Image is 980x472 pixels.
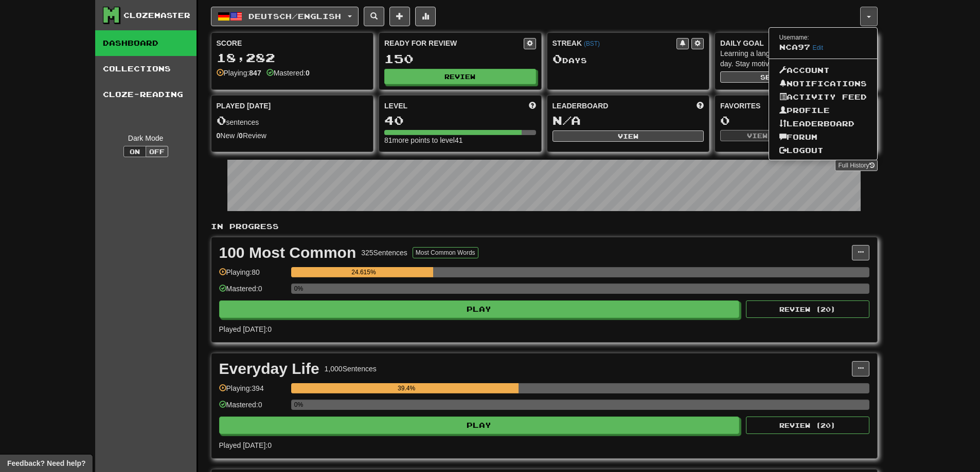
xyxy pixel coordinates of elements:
span: 0 [217,113,226,127]
div: Everyday Life [219,361,319,376]
div: Day s [553,52,704,66]
div: Favorites [720,101,872,111]
a: Edit [813,44,824,51]
a: Profile [769,104,877,117]
div: Streak [553,38,677,48]
div: 24.615% [294,267,433,277]
span: 0 [553,51,562,66]
a: Leaderboard [769,117,877,130]
div: 150 [384,52,536,65]
span: Leaderboard [553,101,609,111]
div: 100 Most Common [219,245,357,260]
div: Playing: 394 [219,383,286,400]
strong: 0 [217,131,221,140]
button: Add sentence to collection [389,7,410,26]
a: Cloze-Reading [95,82,197,107]
button: More stats [415,7,436,26]
a: (BST) [584,40,600,47]
div: Dark Mode [103,133,189,143]
div: 1,000 Sentences [325,364,377,374]
small: Username: [779,34,809,41]
button: On [123,146,146,157]
div: 40 [384,114,536,127]
span: This week in points, UTC [697,101,704,111]
div: Clozemaster [123,10,190,21]
a: Dashboard [95,30,197,56]
div: Learning a language requires practice every day. Stay motivated! [720,48,872,69]
button: View [553,130,704,142]
div: New / Review [217,130,368,141]
button: View [720,130,795,141]
div: Score [217,38,368,48]
div: 39.4% [294,383,519,393]
div: Playing: 80 [219,267,286,284]
button: Play [219,417,740,434]
a: Account [769,64,877,77]
div: Playing: [217,68,261,78]
span: Level [384,101,407,111]
span: Deutsch / English [248,12,341,21]
span: Score more points to level up [529,101,536,111]
div: 325 Sentences [361,248,407,258]
button: Deutsch/English [211,7,359,26]
button: Most Common Words [413,247,478,258]
strong: 847 [249,69,261,77]
p: In Progress [211,221,878,232]
button: Off [146,146,168,157]
span: nca97 [779,43,810,51]
button: Review (20) [746,300,869,318]
strong: 0 [239,131,243,140]
a: Full History [835,160,877,171]
div: Mastered: 0 [219,400,286,417]
a: Collections [95,56,197,82]
div: sentences [217,114,368,127]
div: 81 more points to level 41 [384,135,536,145]
div: Mastered: 0 [219,284,286,300]
div: 0 [720,114,872,127]
div: Ready for Review [384,38,524,48]
a: Logout [769,144,877,157]
a: Forum [769,130,877,144]
a: Notifications [769,77,877,90]
button: Play [219,300,740,318]
a: Activity Feed [769,90,877,104]
div: 18,282 [217,51,368,64]
span: Played [DATE] [217,101,271,111]
button: Review [384,69,536,84]
button: Seta dailygoal [720,71,872,83]
span: Played [DATE]: 0 [219,325,272,333]
span: N/A [553,113,581,127]
div: Mastered: [266,68,310,78]
strong: 0 [306,69,310,77]
div: Daily Goal [720,38,872,48]
span: Played [DATE]: 0 [219,441,272,449]
button: Review (20) [746,417,869,434]
button: Search sentences [364,7,384,26]
span: Open feedback widget [7,458,85,468]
